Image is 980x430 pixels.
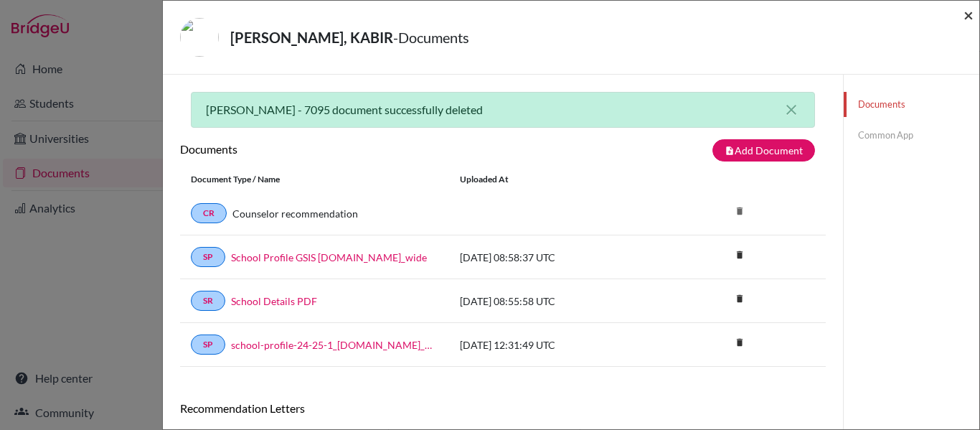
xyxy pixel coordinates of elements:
a: Counselor recommendation [232,206,358,221]
strong: [PERSON_NAME], KABIR [230,29,393,46]
a: Common App [844,123,979,148]
div: Document Type / Name [180,173,449,186]
a: SP [191,335,225,355]
div: [DATE] 12:31:49 UTC [449,337,664,352]
a: School Profile GSIS [DOMAIN_NAME]_wide [231,250,427,265]
button: close [783,101,800,118]
i: note_add [725,146,735,156]
a: delete [729,246,750,266]
h6: Documents [180,142,503,156]
a: SR [191,291,225,311]
span: × [963,4,974,25]
a: delete [729,334,750,353]
button: Close [963,6,974,24]
i: delete [729,288,750,309]
i: delete [729,244,750,266]
div: [DATE] 08:55:58 UTC [449,294,664,309]
div: [PERSON_NAME] - 7095 document successfully deleted [191,92,815,128]
a: delete [729,290,750,309]
a: school-profile-24-25-1_[DOMAIN_NAME]_wide [231,337,438,352]
div: [DATE] 08:58:37 UTC [449,250,664,265]
a: SP [191,247,225,267]
h6: Recommendation Letters [180,401,826,415]
a: CR [191,203,227,223]
span: - Documents [393,29,469,46]
i: delete [729,332,750,353]
div: Uploaded at [449,173,664,186]
a: Documents [844,92,979,117]
i: delete [729,200,750,222]
a: School Details PDF [231,294,317,309]
button: note_addAdd Document [712,139,815,162]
